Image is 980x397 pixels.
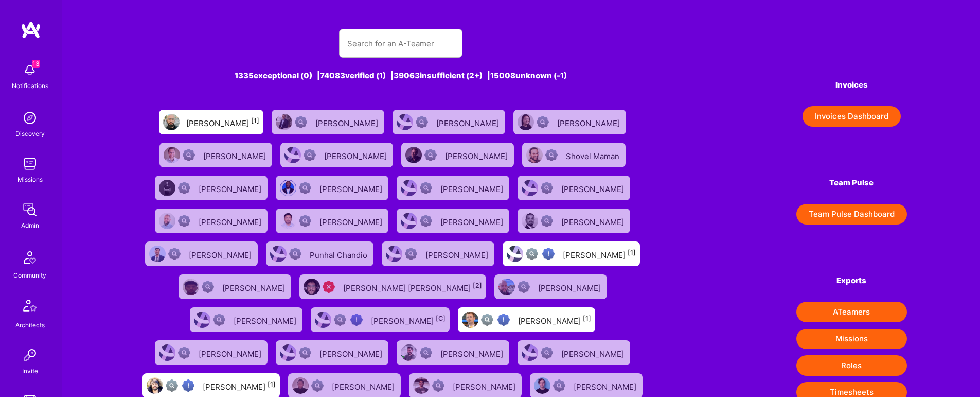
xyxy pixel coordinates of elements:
[518,281,530,293] img: Not Scrubbed
[796,276,907,285] h4: Exports
[561,181,626,195] div: [PERSON_NAME]
[280,344,296,361] img: User Avatar
[436,315,446,322] sup: [C]
[413,377,430,394] img: User Avatar
[561,214,626,228] div: [PERSON_NAME]
[32,60,40,68] span: 13
[473,282,482,289] sup: [2]
[796,204,907,225] button: Team Pulse Dashboard
[397,114,413,130] img: User Avatar
[20,345,40,366] img: Invite
[526,147,543,163] img: User Avatar
[490,270,611,303] a: User AvatarNot Scrubbed[PERSON_NAME]
[299,182,311,194] img: Not Scrubbed
[174,270,295,303] a: User AvatarNot Scrubbed[PERSON_NAME]
[332,379,397,392] div: [PERSON_NAME]
[513,336,634,369] a: User AvatarNot Scrubbed[PERSON_NAME]
[183,149,195,161] img: Not Scrubbed
[538,280,603,294] div: [PERSON_NAME]
[566,148,621,162] div: Shovel Maman
[268,106,388,139] a: User AvatarNot Scrubbed[PERSON_NAME]
[304,279,320,295] img: User Avatar
[420,347,432,359] img: Not Scrubbed
[15,320,45,331] div: Architects
[498,279,515,295] img: User Avatar
[416,116,428,128] img: Not Scrubbed
[420,215,432,227] img: Not Scrubbed
[289,248,301,260] img: Not Scrubbed
[280,213,296,229] img: User Avatar
[425,247,490,261] div: [PERSON_NAME]
[295,270,490,303] a: User AvatarUnqualified[PERSON_NAME] [PERSON_NAME][2]
[202,281,214,293] img: Not Scrubbed
[284,147,301,163] img: User Avatar
[315,115,380,129] div: [PERSON_NAME]
[141,237,262,270] a: User AvatarNot Scrubbed[PERSON_NAME]
[518,313,591,326] div: [PERSON_NAME]
[276,139,397,171] a: User AvatarNot Scrubbed[PERSON_NAME]
[401,213,417,229] img: User Avatar
[280,180,296,196] img: User Avatar
[147,377,163,394] img: User Avatar
[513,204,634,237] a: User AvatarNot Scrubbed[PERSON_NAME]
[234,313,298,326] div: [PERSON_NAME]
[453,379,518,392] div: [PERSON_NAME]
[497,314,510,326] img: High Potential User
[163,114,180,130] img: User Avatar
[454,303,599,336] a: User AvatarNot fully vettedHigh Potential User[PERSON_NAME][1]
[151,336,272,369] a: User AvatarNot Scrubbed[PERSON_NAME]
[537,116,549,128] img: Not Scrubbed
[534,377,550,394] img: User Avatar
[203,148,268,162] div: [PERSON_NAME]
[22,366,38,376] div: Invite
[445,148,510,162] div: [PERSON_NAME]
[135,70,666,81] div: 1335 exceptional (0) | 74083 verified (1) | 39063 insufficient (2+) | 15008 unknown (-1)
[371,313,446,326] div: [PERSON_NAME]
[557,115,622,129] div: [PERSON_NAME]
[378,237,498,270] a: User AvatarNot Scrubbed[PERSON_NAME]
[319,214,384,228] div: [PERSON_NAME]
[347,30,454,57] input: Search for an A-Teamer
[159,213,175,229] img: User Avatar
[319,181,384,195] div: [PERSON_NAME]
[541,215,553,227] img: Not Scrubbed
[21,220,39,231] div: Admin
[420,182,432,194] img: Not Scrubbed
[522,213,538,229] img: User Avatar
[178,347,190,359] img: Not Scrubbed
[542,248,555,260] img: High Potential User
[17,295,42,320] img: Architects
[299,215,311,227] img: Not Scrubbed
[796,329,907,349] button: Missions
[440,214,505,228] div: [PERSON_NAME]
[424,149,437,161] img: Not Scrubbed
[199,346,263,359] div: [PERSON_NAME]
[17,245,42,270] img: Community
[272,171,393,204] a: User AvatarNot Scrubbed[PERSON_NAME]
[159,344,175,361] img: User Avatar
[186,303,307,336] a: User AvatarNot Scrubbed[PERSON_NAME]
[545,149,558,161] img: Not Scrubbed
[350,314,363,326] img: High Potential User
[194,312,210,328] img: User Avatar
[276,114,292,130] img: User Avatar
[563,247,636,261] div: [PERSON_NAME]
[186,115,259,129] div: [PERSON_NAME]
[401,344,417,361] img: User Avatar
[522,180,538,196] img: User Avatar
[481,314,493,326] img: Not fully vetted
[436,115,501,129] div: [PERSON_NAME]
[199,214,263,228] div: [PERSON_NAME]
[462,312,478,328] img: User Avatar
[295,116,307,128] img: Not Scrubbed
[393,336,513,369] a: User AvatarNot Scrubbed[PERSON_NAME]
[343,280,482,294] div: [PERSON_NAME] [PERSON_NAME]
[299,347,311,359] img: Not Scrubbed
[183,279,199,295] img: User Avatar
[323,281,335,293] img: Unqualified
[13,270,46,281] div: Community
[268,381,276,388] sup: [1]
[178,215,190,227] img: Not Scrubbed
[17,174,43,185] div: Missions
[324,148,389,162] div: [PERSON_NAME]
